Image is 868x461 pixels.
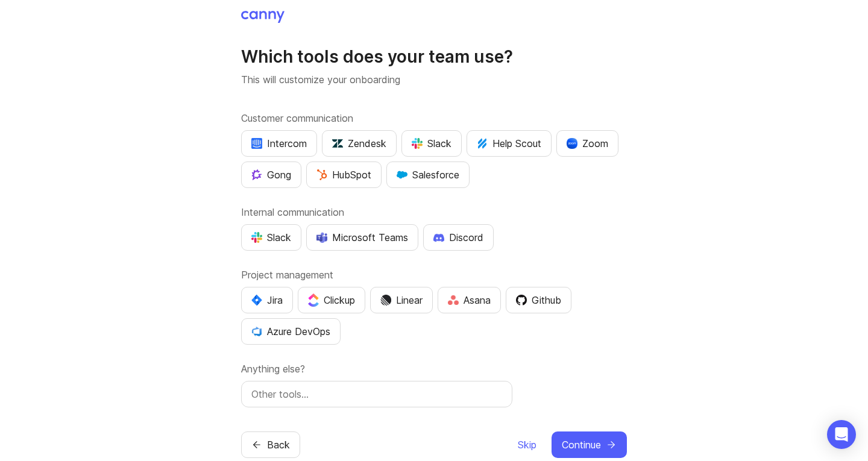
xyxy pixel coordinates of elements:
img: WIAAAAASUVORK5CYII= [412,138,423,149]
img: YKcwp4sHBXAAAAAElFTkSuQmCC [251,326,262,337]
span: Back [267,437,290,452]
button: Help Scout [467,130,552,157]
img: eRR1duPH6fQxdnSV9IruPjCimau6md0HxlPR81SIPROHX1VjYjAN9a41AAAAAElFTkSuQmCC [251,138,262,149]
button: Gong [241,162,301,188]
img: Canny Home [241,11,285,23]
img: D0GypeOpROL5AAAAAElFTkSuQmCC [316,232,327,242]
p: This will customize your onboarding [241,72,627,87]
img: UniZRqrCPz6BHUWevMzgDJ1FW4xaGg2egd7Chm8uY0Al1hkDyjqDa8Lkk0kDEdqKkBok+T4wfoD0P0o6UMciQ8AAAAASUVORK... [332,138,343,149]
img: Dm50RERGQWO2Ei1WzHVviWZlaLVriU9uRN6E+tIr91ebaDbMKKPDpFbssSuEG21dcGXkrKsuOVPwCeFJSFAIOxgiKgL2sFHRe... [380,295,391,306]
div: Slack [412,136,451,151]
div: Gong [251,168,291,182]
button: Slack [401,130,462,157]
img: kV1LT1TqjqNHPtRK7+FoaplE1qRq1yqhg056Z8K5Oc6xxgIuf0oNQ9LelJqbcyPisAf0C9LDpX5UIuAAAAAElFTkSuQmCC [477,138,488,149]
button: Back [241,431,300,458]
button: Discord [423,224,494,251]
button: Microsoft Teams [306,224,418,251]
button: HubSpot [306,162,382,188]
div: Open Intercom Messenger [827,420,856,449]
div: Linear [380,293,423,307]
button: Salesforce [386,162,470,188]
img: xLHbn3khTPgAAAABJRU5ErkJggg== [567,138,577,149]
button: Jira [241,287,293,313]
img: j83v6vj1tgY2AAAAABJRU5ErkJggg== [308,293,319,306]
img: 0D3hMmx1Qy4j6AAAAAElFTkSuQmCC [516,295,527,306]
input: Other tools… [251,387,502,401]
label: Anything else? [241,362,627,376]
button: Clickup [298,287,365,313]
img: GKxMRLiRsgdWqxrdBeWfGK5kaZ2alx1WifDSa2kSTsK6wyJURKhUuPoQRYzjholVGzT2A2owx2gHwZoyZHHCYJ8YNOAZj3DSg... [397,169,407,180]
label: Internal communication [241,205,627,219]
div: Intercom [251,136,307,151]
img: svg+xml;base64,PHN2ZyB4bWxucz0iaHR0cDovL3d3dy53My5vcmcvMjAwMC9zdmciIHZpZXdCb3g9IjAgMCA0MC4zNDMgND... [251,295,262,306]
button: Github [506,287,571,313]
div: Github [516,293,561,307]
div: Asana [448,293,491,307]
button: Zoom [556,130,618,157]
span: Continue [562,437,601,452]
button: Continue [552,431,627,458]
div: Slack [251,230,291,245]
div: Microsoft Teams [316,230,408,245]
img: G+3M5qq2es1si5SaumCnMN47tP1CvAZneIVX5dcx+oz+ZLhv4kfP9DwAAAABJRU5ErkJggg== [316,169,327,180]
div: Azure DevOps [251,324,330,339]
div: Help Scout [477,136,541,151]
button: Linear [370,287,433,313]
label: Customer communication [241,111,627,125]
button: Zendesk [322,130,397,157]
div: Zendesk [332,136,386,151]
button: Intercom [241,130,317,157]
span: Skip [518,437,536,452]
button: Asana [438,287,501,313]
div: Discord [433,230,483,245]
img: Rf5nOJ4Qh9Y9HAAAAAElFTkSuQmCC [448,295,459,306]
button: Slack [241,224,301,251]
div: HubSpot [316,168,371,182]
div: Salesforce [397,168,459,182]
label: Project management [241,268,627,282]
div: Clickup [308,293,355,307]
img: qKnp5cUisfhcFQGr1t296B61Fm0WkUVwBZaiVE4uNRmEGBFetJMz8xGrgPHqF1mLDIG816Xx6Jz26AFmkmT0yuOpRCAR7zRpG... [251,169,262,180]
img: WIAAAAASUVORK5CYII= [251,232,262,243]
div: Zoom [567,136,608,151]
div: Jira [251,293,283,307]
button: Azure DevOps [241,318,341,345]
img: +iLplPsjzba05dttzK064pds+5E5wZnCVbuGoLvBrYdmEPrXTzGo7zG60bLEREEjvOjaG9Saez5xsOEAbxBwOP6dkea84XY9O... [433,233,444,242]
h1: Which tools does your team use? [241,46,627,67]
button: Skip [517,431,537,458]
